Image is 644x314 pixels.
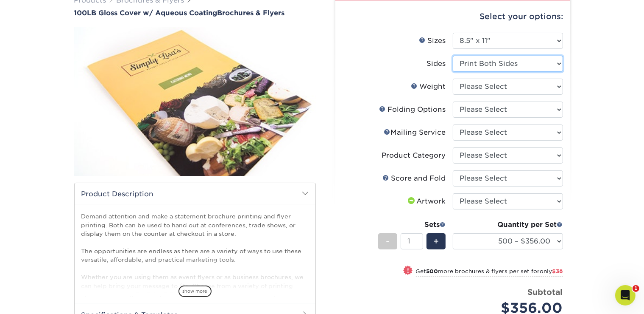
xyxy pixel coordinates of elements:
[407,266,409,275] span: !
[407,196,446,207] div: Artwork
[540,268,563,274] span: only
[552,268,563,274] span: $38
[384,127,446,138] div: Mailing Service
[386,235,390,248] span: -
[411,82,446,92] div: Weight
[74,18,316,185] img: 100LB Gloss Cover<br/>w/ Aqueous Coating 01
[342,0,563,33] div: Select your options:
[75,183,315,205] h2: Product Description
[419,36,446,46] div: Sizes
[416,268,563,277] small: Get more brochures & flyers per set for
[74,9,217,17] span: 100LB Gloss Cover w/ Aqueous Coating
[453,220,563,230] div: Quantity per Set
[382,150,446,161] div: Product Category
[427,59,446,69] div: Sides
[74,9,316,17] h1: Brochures & Flyers
[378,220,446,230] div: Sets
[433,235,439,248] span: +
[615,285,636,306] iframe: Intercom live chat
[383,173,446,184] div: Score and Fold
[427,268,438,274] strong: 500
[74,9,316,17] a: 100LB Gloss Cover w/ Aqueous CoatingBrochures & Flyers
[379,105,446,115] div: Folding Options
[178,286,212,297] span: show more
[528,287,563,297] strong: Subtotal
[633,285,639,292] span: 1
